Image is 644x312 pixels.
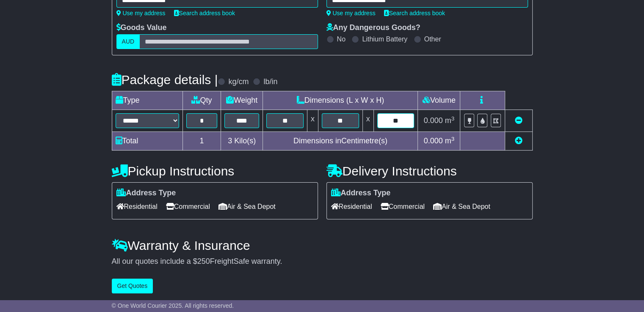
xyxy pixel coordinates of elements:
[112,164,318,178] h4: Pickup Instructions
[451,115,455,122] sup: 3
[362,35,407,43] label: Lithium Battery
[197,257,210,265] span: 250
[263,91,418,110] td: Dimensions (L x W x H)
[112,91,182,110] td: Type
[112,73,218,87] h4: Package details |
[326,23,420,33] label: Any Dangerous Goods?
[515,116,522,125] a: Remove this item
[221,91,263,110] td: Weight
[116,34,140,49] label: AUD
[112,257,533,266] div: All our quotes include a $ FreightSafe warranty.
[112,302,234,309] span: © One World Courier 2025. All rights reserved.
[116,23,167,33] label: Goods Value
[263,77,277,87] label: lb/in
[182,91,221,110] td: Qty
[445,116,455,125] span: m
[228,77,249,87] label: kg/cm
[433,200,490,213] span: Air & Sea Depot
[515,137,522,145] a: Add new item
[218,200,276,213] span: Air & Sea Depot
[112,279,153,293] button: Get Quotes
[116,10,166,16] a: Use my address
[337,35,345,43] label: No
[331,200,372,213] span: Residential
[263,132,418,151] td: Dimensions in Centimetre(s)
[326,10,376,16] a: Use my address
[166,200,210,213] span: Commercial
[424,35,441,43] label: Other
[331,189,391,198] label: Address Type
[116,200,158,213] span: Residential
[228,137,232,145] span: 3
[384,10,445,16] a: Search address book
[418,91,460,110] td: Volume
[381,200,425,213] span: Commercial
[182,132,221,151] td: 1
[424,137,443,145] span: 0.000
[221,132,263,151] td: Kilo(s)
[424,116,443,125] span: 0.000
[112,132,182,151] td: Total
[362,110,373,132] td: x
[307,110,318,132] td: x
[326,164,533,178] h4: Delivery Instructions
[451,136,455,142] sup: 3
[445,137,455,145] span: m
[174,10,235,16] a: Search address book
[112,238,533,252] h4: Warranty & Insurance
[116,189,176,198] label: Address Type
